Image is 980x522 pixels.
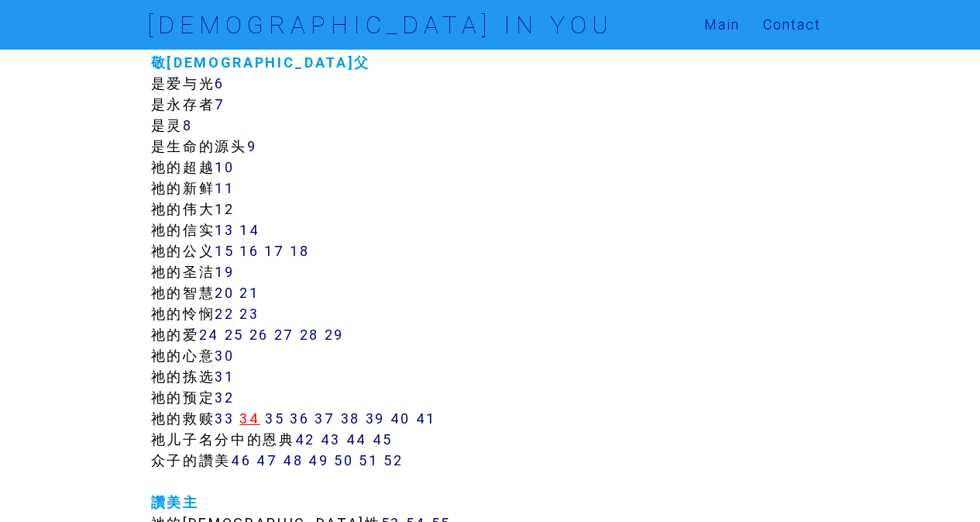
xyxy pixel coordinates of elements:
a: 44 [346,430,367,448]
a: 16 [239,242,259,260]
a: 27 [274,326,294,344]
iframe: Chat [914,452,968,510]
a: 37 [315,410,335,427]
a: 39 [366,410,385,427]
a: 51 [359,451,378,469]
a: 20 [215,284,234,302]
a: 33 [215,410,234,427]
a: 18 [290,242,309,260]
a: 38 [341,410,360,427]
a: 36 [290,410,309,427]
a: 23 [239,305,259,323]
a: 15 [215,242,234,260]
a: 17 [264,242,284,260]
a: 26 [249,326,269,344]
a: 13 [215,221,234,239]
a: 19 [215,263,234,281]
a: 40 [390,410,411,427]
a: 34 [239,410,260,427]
a: 29 [325,326,344,344]
a: 6 [215,74,225,92]
a: 42 [295,430,315,448]
a: 41 [416,410,436,427]
a: 25 [225,326,244,344]
a: 28 [300,326,319,344]
a: 21 [239,284,259,302]
a: 9 [247,137,257,155]
a: 8 [183,116,193,134]
a: 32 [215,389,234,406]
a: 46 [231,451,251,469]
a: 敬[DEMOGRAPHIC_DATA]父 [151,54,370,71]
a: 50 [334,451,353,469]
a: 22 [215,305,234,323]
a: 45 [373,430,393,448]
a: 讚美主 [151,493,199,511]
a: 52 [383,451,403,469]
a: 24 [199,326,219,344]
a: 12 [215,200,234,218]
a: 30 [215,347,234,365]
a: 14 [239,221,260,239]
a: 49 [308,451,328,469]
a: 48 [283,451,303,469]
a: 7 [215,95,225,113]
a: 10 [215,158,234,176]
a: 47 [256,451,277,469]
a: 11 [215,179,234,197]
a: 31 [215,368,234,385]
a: 43 [321,430,341,448]
a: 35 [265,410,284,427]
